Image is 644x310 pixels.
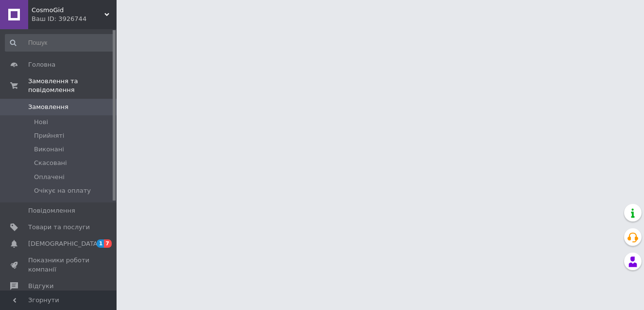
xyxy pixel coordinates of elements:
span: Замовлення та повідомлення [28,77,117,94]
span: Відгуки [28,282,53,291]
span: Повідомлення [28,206,75,215]
span: Головна [28,60,55,69]
span: Показники роботи компанії [28,256,90,274]
span: Товари та послуги [28,223,90,232]
span: 1 [97,239,104,248]
span: Скасовані [34,159,67,167]
span: [DEMOGRAPHIC_DATA] [28,239,100,248]
span: Прийняті [34,131,64,140]
span: Нові [34,118,48,127]
span: CosmoGid [32,6,104,15]
input: Пошук [5,34,115,52]
span: 7 [104,239,112,248]
span: Замовлення [28,103,68,111]
div: Ваш ID: 3926744 [32,15,117,23]
span: Виконані [34,145,64,154]
span: Очікує на оплату [34,186,91,195]
span: Оплачені [34,173,65,182]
